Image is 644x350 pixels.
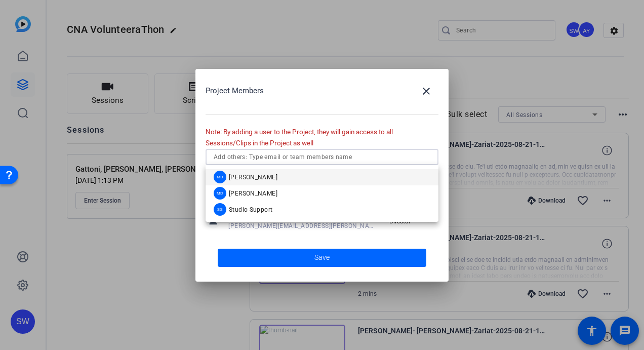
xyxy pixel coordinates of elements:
span: Note: By adding a user to the Project, they will gain access to all Sessions/Clips in the Project... [206,128,393,147]
mat-icon: close [420,85,432,97]
span: Save [314,252,330,263]
span: [PERSON_NAME] [229,173,277,181]
span: [PERSON_NAME][EMAIL_ADDRESS][PERSON_NAME][DOMAIN_NAME] [228,222,378,230]
span: Director [389,218,411,225]
span: Studio Support [229,206,272,214]
div: Project Members [206,79,438,103]
div: MB [214,171,226,183]
button: Save [218,249,426,267]
span: [PERSON_NAME] [229,189,277,198]
button: Director [385,212,438,230]
div: SS [214,203,226,216]
div: MD [214,187,226,200]
input: Add others: Type email or team members name [214,151,430,163]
